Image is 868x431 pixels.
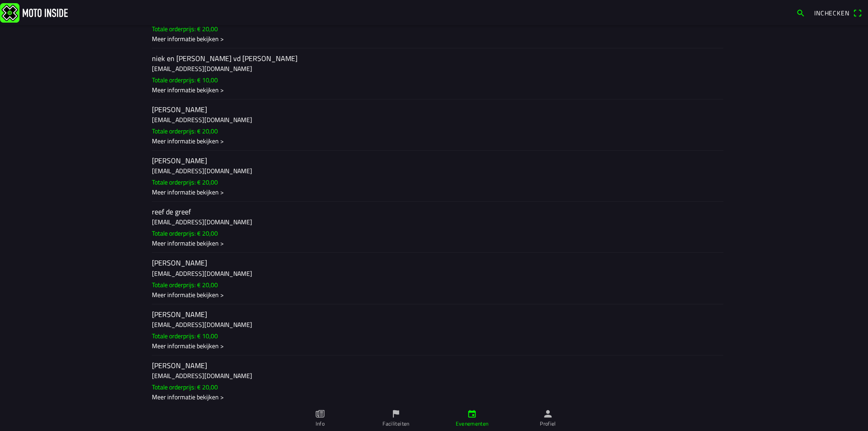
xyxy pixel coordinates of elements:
div: Meer informatie bekijken > [152,290,716,299]
div: Meer informatie bekijken > [152,34,716,43]
div: Meer informatie bekijken > [152,341,716,350]
h3: [EMAIL_ADDRESS][DOMAIN_NAME] [152,218,716,227]
h2: [PERSON_NAME] [152,361,716,370]
ion-icon: flag [391,409,401,419]
ion-label: Profiel [540,420,556,428]
ion-text: Totale orderprijs: € 10,00 [152,75,218,85]
h3: [EMAIL_ADDRESS][DOMAIN_NAME] [152,320,716,329]
h2: niek en [PERSON_NAME] vd [PERSON_NAME] [152,54,716,63]
div: Meer informatie bekijken > [152,392,716,402]
div: Meer informatie bekijken > [152,187,716,197]
a: Incheckenqr scanner [810,5,866,20]
ion-text: Totale orderprijs: € 20,00 [152,24,218,33]
ion-icon: paper [315,409,325,419]
div: Meer informatie bekijken > [152,85,716,95]
h3: [EMAIL_ADDRESS][DOMAIN_NAME] [152,269,716,278]
h3: [EMAIL_ADDRESS][DOMAIN_NAME] [152,115,716,124]
ion-icon: calendar [467,409,477,419]
h2: [PERSON_NAME] [152,259,716,268]
ion-text: Totale orderprijs: € 20,00 [152,280,218,289]
ion-label: Info [316,420,325,428]
ion-label: Evenementen [456,420,489,428]
ion-text: Totale orderprijs: € 20,00 [152,177,218,187]
div: Meer informatie bekijken > [152,136,716,146]
ion-text: Totale orderprijs: € 10,00 [152,331,218,341]
h3: [EMAIL_ADDRESS][DOMAIN_NAME] [152,166,716,175]
h2: [PERSON_NAME] [152,105,716,114]
h2: reef de greef [152,208,716,216]
h2: [PERSON_NAME] [152,156,716,165]
ion-text: Totale orderprijs: € 20,00 [152,382,218,392]
div: Meer informatie bekijken > [152,239,716,248]
h3: [EMAIL_ADDRESS][DOMAIN_NAME] [152,371,716,380]
ion-text: Totale orderprijs: € 20,00 [152,126,218,136]
a: search [792,5,810,20]
span: Inchecken [814,8,849,18]
h2: [PERSON_NAME] [152,310,716,319]
ion-label: Faciliteiten [382,420,409,428]
ion-text: Totale orderprijs: € 20,00 [152,229,218,238]
ion-icon: person [543,409,553,419]
h3: [EMAIL_ADDRESS][DOMAIN_NAME] [152,64,716,73]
